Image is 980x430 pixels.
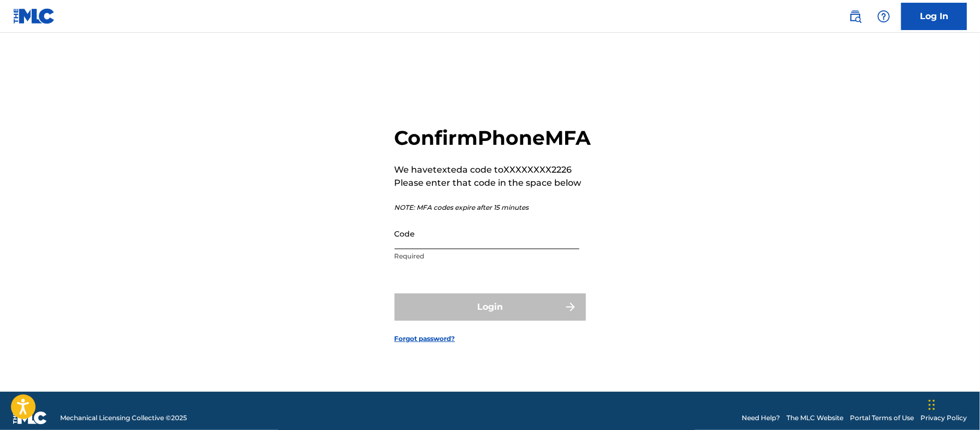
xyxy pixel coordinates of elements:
div: Drag [929,388,935,421]
div: Help [873,5,895,27]
img: logo [13,411,47,425]
a: Public Search [844,5,866,27]
img: search [849,10,862,23]
a: Privacy Policy [920,413,967,423]
iframe: Chat Widget [925,378,980,430]
h2: Confirm Phone MFA [395,126,591,150]
a: Need Help? [742,413,780,423]
span: Mechanical Licensing Collective © 2025 [60,413,187,423]
a: Portal Terms of Use [850,413,914,423]
a: Log In [901,3,967,30]
p: Required [395,251,579,261]
p: Please enter that code in the space below [395,176,591,190]
p: NOTE: MFA codes expire after 15 minutes [395,203,591,213]
a: The MLC Website [787,413,843,423]
img: MLC Logo [13,8,55,24]
img: help [877,10,890,23]
a: Forgot password? [395,334,455,344]
p: We have texted a code to XXXXXXXX2226 [395,163,591,176]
